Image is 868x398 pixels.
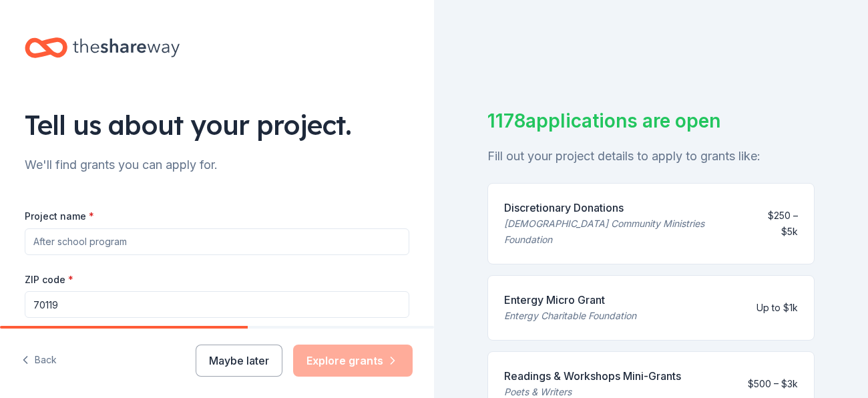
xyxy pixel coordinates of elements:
[25,228,409,255] input: After school program
[487,146,815,167] div: Fill out your project details to apply to grants like:
[25,106,409,144] div: Tell us about your project.
[25,210,94,223] label: Project name
[748,376,798,392] div: $500 – $3k
[25,154,409,176] div: We'll find grants you can apply for.
[25,291,409,318] input: 12345 (U.S. only)
[196,345,282,377] button: Maybe later
[487,107,815,135] div: 1178 applications are open
[504,308,636,324] div: Entergy Charitable Foundation
[504,216,740,248] div: [DEMOGRAPHIC_DATA] Community Ministries Foundation
[751,208,798,240] div: $250 – $5k
[21,347,57,375] button: Back
[504,292,636,308] div: Entergy Micro Grant
[504,200,740,216] div: Discretionary Donations
[504,368,681,384] div: Readings & Workshops Mini-Grants
[756,300,798,316] div: Up to $1k
[25,273,73,286] label: ZIP code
